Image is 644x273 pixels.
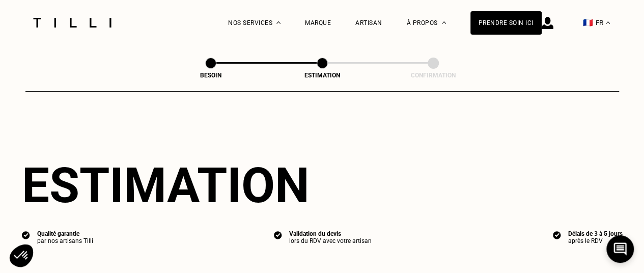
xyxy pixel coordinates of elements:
img: icon list info [22,230,30,239]
div: Besoin [160,72,262,79]
img: icon list info [274,230,282,239]
div: Estimation [271,72,373,79]
span: 🇫🇷 [583,18,593,28]
div: par nos artisans Tilli [37,237,93,244]
img: Menu déroulant à propos [442,21,446,24]
div: après le RDV [568,237,623,244]
div: lors du RDV avec votre artisan [289,237,372,244]
img: icône connexion [542,17,553,29]
a: Artisan [355,19,382,26]
img: Logo du service de couturière Tilli [30,18,115,28]
a: Marque [305,19,331,26]
img: menu déroulant [606,21,610,24]
img: icon list info [553,230,561,239]
a: Prendre soin ici [470,11,542,35]
div: Délais de 3 à 5 jours [568,230,623,237]
div: Qualité garantie [37,230,93,237]
div: Validation du devis [289,230,372,237]
div: Confirmation [382,72,484,79]
img: Menu déroulant [276,21,281,24]
div: Estimation [22,157,623,214]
